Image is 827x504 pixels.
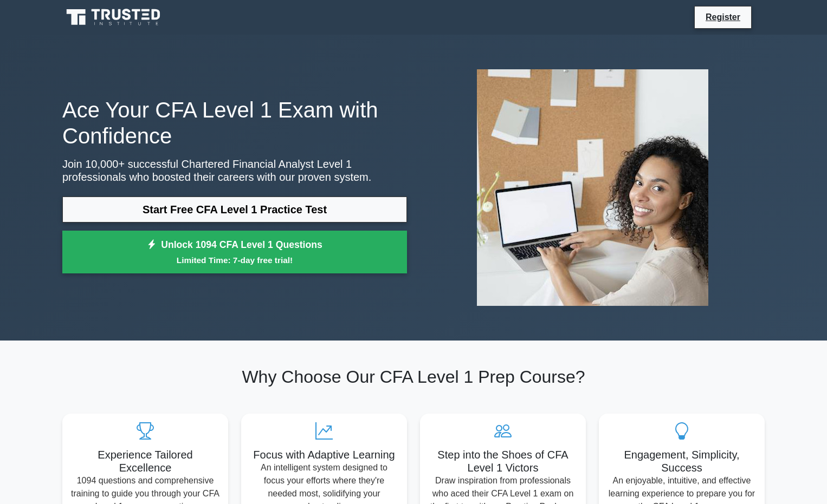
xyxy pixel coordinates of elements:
[62,366,765,387] h2: Why Choose Our CFA Level 1 Prep Course?
[71,448,219,474] h5: Experience Tailored Excellence
[429,448,577,474] h5: Step into the Shoes of CFA Level 1 Victors
[250,448,398,461] h5: Focus with Adaptive Learning
[699,10,747,24] a: Register
[62,231,407,274] a: Unlock 1094 CFA Level 1 QuestionsLimited Time: 7-day free trial!
[62,197,407,222] a: Start Free CFA Level 1 Practice Test
[76,254,393,266] small: Limited Time: 7-day free trial!
[62,97,407,149] h1: Ace Your CFA Level 1 Exam with Confidence
[608,448,756,474] h5: Engagement, Simplicity, Success
[62,158,407,184] p: Join 10,000+ successful Chartered Financial Analyst Level 1 professionals who boosted their caree...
